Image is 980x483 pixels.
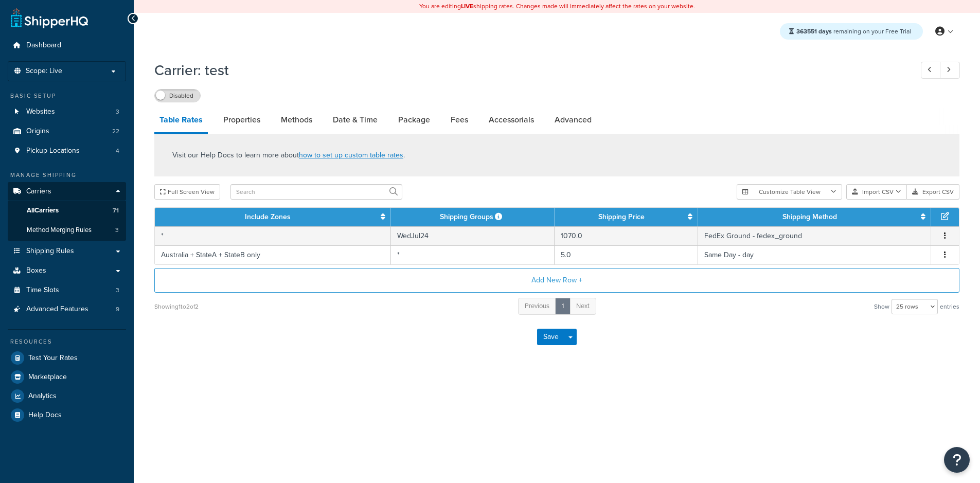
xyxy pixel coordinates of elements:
[921,62,941,79] a: Previous Record
[555,245,699,264] td: 5.0
[549,108,597,132] a: Advanced
[276,108,317,132] a: Methods
[245,211,291,222] a: Include Zones
[8,221,126,240] a: Method Merging Rules3
[8,221,126,240] li: Method Merging Rules
[8,349,126,367] a: Test Your Rates
[230,184,402,200] input: Search
[940,299,959,314] span: entries
[598,211,645,222] a: Shipping Price
[391,208,555,226] th: Shipping Groups
[8,171,126,180] div: Manage Shipping
[328,108,383,132] a: Date & Time
[569,298,596,315] a: Next
[555,226,699,245] td: 1070.0
[8,261,126,280] a: Boxes
[391,226,555,245] td: WedJul24
[8,182,126,241] li: Carriers
[8,242,126,261] a: Shipping Rules
[8,368,126,386] a: Marketplace
[8,92,126,100] div: Basic Setup
[116,286,119,295] span: 3
[737,184,842,200] button: Customize Table View
[446,108,473,132] a: Fees
[28,392,57,401] span: Analytics
[112,127,119,136] span: 22
[26,286,59,295] span: Time Slots
[846,184,907,200] button: Import CSV
[555,298,571,315] a: 1
[28,373,67,382] span: Marketplace
[576,301,590,311] span: Next
[299,150,403,160] a: how to set up custom table rates
[8,300,126,319] a: Advanced Features9
[113,206,119,215] span: 71
[8,36,126,55] a: Dashboard
[27,226,92,235] span: Method Merging Rules
[26,266,46,275] span: Boxes
[28,411,62,420] span: Help Docs
[26,108,55,116] span: Websites
[26,41,61,50] span: Dashboard
[796,27,911,36] span: remaining on your Free Trial
[518,298,556,315] a: Previous
[944,447,970,473] button: Open Resource Center
[461,2,473,11] b: LIVE
[155,245,391,264] td: Australia + StateA + StateB only
[26,67,62,76] span: Scope: Live
[28,354,78,363] span: Test Your Rates
[8,201,126,220] a: AllCarriers71
[116,305,119,314] span: 9
[154,108,208,134] a: Table Rates
[26,127,49,136] span: Origins
[155,90,200,102] label: Disabled
[26,305,88,314] span: Advanced Features
[26,247,74,256] span: Shipping Rules
[8,122,126,141] a: Origins22
[26,187,51,196] span: Carriers
[525,301,549,311] span: Previous
[782,211,837,222] a: Shipping Method
[940,62,960,79] a: Next Record
[172,150,405,161] p: Visit our Help Docs to learn more about .
[8,122,126,141] li: Origins
[537,329,565,345] button: Save
[218,108,265,132] a: Properties
[154,299,199,314] div: Showing 1 to 2 of 2
[8,300,126,319] li: Advanced Features
[8,102,126,121] a: Websites3
[484,108,539,132] a: Accessorials
[154,60,902,80] h1: Carrier: test
[8,281,126,300] li: Time Slots
[8,337,126,346] div: Resources
[116,108,119,116] span: 3
[8,406,126,424] a: Help Docs
[8,182,126,201] a: Carriers
[8,281,126,300] a: Time Slots3
[796,27,832,36] strong: 363551 days
[8,102,126,121] li: Websites
[8,387,126,405] a: Analytics
[907,184,959,200] button: Export CSV
[26,147,80,155] span: Pickup Locations
[27,206,59,215] span: All Carriers
[8,141,126,160] li: Pickup Locations
[8,141,126,160] a: Pickup Locations4
[874,299,889,314] span: Show
[116,147,119,155] span: 4
[154,184,220,200] button: Full Screen View
[698,245,931,264] td: Same Day - day
[393,108,435,132] a: Package
[115,226,119,235] span: 3
[154,268,959,293] button: Add New Row +
[698,226,931,245] td: FedEx Ground - fedex_ground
